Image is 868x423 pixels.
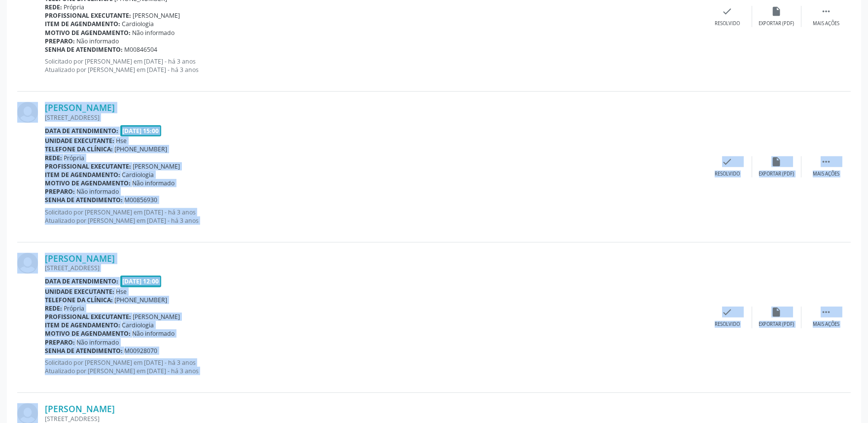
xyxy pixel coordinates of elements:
[17,102,38,123] img: img
[771,307,782,317] i: insert_drive_file
[45,113,703,122] div: [STREET_ADDRESS]
[133,179,175,187] span: Não informado
[45,127,118,135] b: Data de atendimento:
[45,358,703,375] p: Solicitado por [PERSON_NAME] em [DATE] - há 3 anos Atualizado por [PERSON_NAME] em [DATE] - há 3 ...
[821,6,832,17] i: 
[45,253,115,264] a: [PERSON_NAME]
[133,29,175,37] span: Não informado
[122,20,154,28] span: Cardiologia
[771,6,782,17] i: insert_drive_file
[133,329,175,338] span: Não informado
[722,307,733,317] i: check
[17,253,38,274] img: img
[64,3,85,11] span: Própria
[45,208,703,225] p: Solicitado por [PERSON_NAME] em [DATE] - há 3 anos Atualizado por [PERSON_NAME] em [DATE] - há 3 ...
[771,156,782,167] i: insert_drive_file
[116,287,127,296] span: Hse
[45,45,123,54] b: Senha de atendimento:
[45,3,62,11] b: Rede:
[125,45,158,54] span: M00846504
[722,156,733,167] i: check
[759,321,795,328] div: Exportar (PDF)
[715,321,740,328] div: Resolvido
[45,162,131,171] b: Profissional executante:
[133,11,180,20] span: [PERSON_NAME]
[45,171,120,179] b: Item de agendamento:
[821,307,832,317] i: 
[45,304,62,313] b: Rede:
[45,37,75,45] b: Preparo:
[45,403,115,414] a: [PERSON_NAME]
[115,145,168,153] span: [PHONE_NUMBER]
[120,276,162,287] span: [DATE] 12:00
[759,20,795,27] div: Exportar (PDF)
[64,304,85,313] span: Própria
[45,154,62,162] b: Rede:
[115,296,168,304] span: [PHONE_NUMBER]
[715,171,740,177] div: Resolvido
[45,137,114,145] b: Unidade executante:
[813,321,839,328] div: Mais ações
[45,287,114,296] b: Unidade executante:
[45,415,703,423] div: [STREET_ADDRESS]
[45,264,703,272] div: [STREET_ADDRESS]
[120,125,162,137] span: [DATE] 15:00
[45,29,131,37] b: Motivo de agendamento:
[45,187,75,196] b: Preparo:
[116,137,127,145] span: Hse
[64,154,85,162] span: Própria
[77,338,119,347] span: Não informado
[45,20,120,28] b: Item de agendamento:
[133,162,180,171] span: [PERSON_NAME]
[77,187,119,196] span: Não informado
[45,321,120,329] b: Item de agendamento:
[45,338,75,347] b: Preparo:
[45,277,118,285] b: Data de atendimento:
[45,102,115,113] a: [PERSON_NAME]
[45,296,113,304] b: Telefone da clínica:
[821,156,832,167] i: 
[133,313,180,321] span: [PERSON_NAME]
[715,20,740,27] div: Resolvido
[77,37,119,45] span: Não informado
[45,179,131,187] b: Motivo de agendamento:
[125,347,158,355] span: M00928070
[45,347,123,355] b: Senha de atendimento:
[45,11,131,20] b: Profissional executante:
[722,6,733,17] i: check
[759,171,795,177] div: Exportar (PDF)
[122,321,154,329] span: Cardiologia
[125,196,158,204] span: M00856930
[813,171,839,177] div: Mais ações
[45,57,703,74] p: Solicitado por [PERSON_NAME] em [DATE] - há 3 anos Atualizado por [PERSON_NAME] em [DATE] - há 3 ...
[813,20,839,27] div: Mais ações
[122,171,154,179] span: Cardiologia
[45,145,113,153] b: Telefone da clínica:
[45,313,131,321] b: Profissional executante:
[45,329,131,338] b: Motivo de agendamento:
[45,196,123,204] b: Senha de atendimento:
